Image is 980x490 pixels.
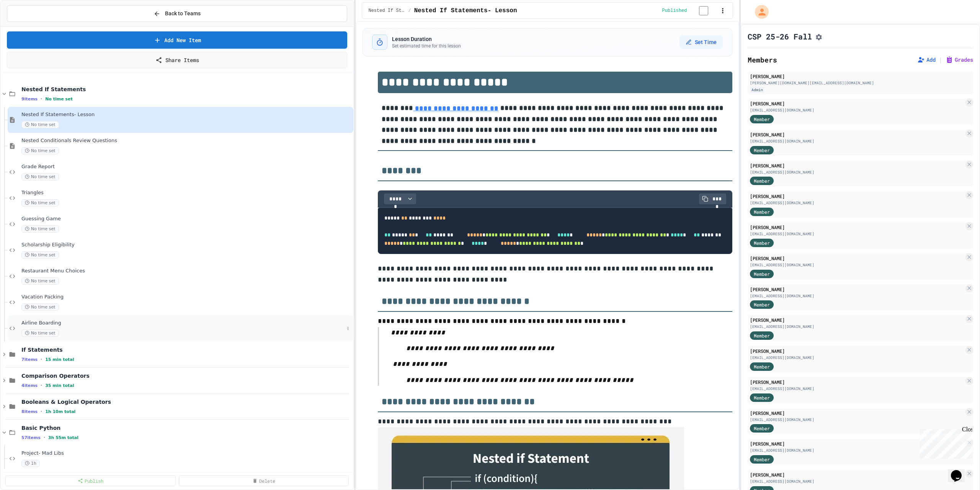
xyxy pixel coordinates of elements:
[44,434,45,441] span: •
[750,316,964,323] div: [PERSON_NAME]
[750,193,964,200] div: [PERSON_NAME]
[21,173,59,180] span: No time set
[679,35,723,49] button: Set Time
[750,410,964,416] div: [PERSON_NAME]
[344,324,352,332] button: More options
[750,100,964,107] div: [PERSON_NAME]
[750,200,964,206] div: [EMAIL_ADDRESS][DOMAIN_NAME]
[939,55,942,64] span: |
[21,251,59,259] span: No time set
[748,54,777,65] h2: Members
[45,409,75,414] span: 1h 10m total
[21,216,352,222] span: Guessing Game
[750,262,964,268] div: [EMAIL_ADDRESS][DOMAIN_NAME]
[7,52,347,68] a: Share Items
[21,294,352,300] span: Vacation Packing
[165,10,201,18] span: Back to Teams
[754,425,770,432] span: Member
[179,475,349,486] a: Delete
[815,32,823,41] button: Assignment Settings
[7,31,347,49] a: Add New Item
[916,426,972,459] iframe: chat widget
[750,87,764,93] div: Admin
[917,56,936,64] button: Add
[750,224,964,231] div: [PERSON_NAME]
[41,356,42,362] span: •
[748,31,812,42] h1: CSP 25-26 Fall
[750,293,964,299] div: [EMAIL_ADDRESS][DOMAIN_NAME]
[408,8,411,14] span: /
[21,268,352,274] span: Restaurant Menu Choices
[662,6,718,15] div: Content is published and visible to students
[21,147,59,154] span: No time set
[3,3,53,49] div: Chat with us now!Close
[21,409,38,414] span: 8 items
[392,43,461,49] p: Set estimated time for this lesson
[690,6,717,15] input: publish toggle
[754,456,770,463] span: Member
[7,5,347,22] button: Back to Teams
[414,6,517,15] span: Nested If Statements- Lesson
[21,320,344,326] span: Airline Boarding
[750,324,964,329] div: [EMAIL_ADDRESS][DOMAIN_NAME]
[750,440,964,447] div: [PERSON_NAME]
[21,86,352,93] span: Nested If Statements
[21,242,352,248] span: Scholarship Eligibility
[21,97,38,102] span: 9 items
[45,357,74,362] span: 15 min total
[948,459,972,482] iframe: chat widget
[21,383,38,388] span: 4 items
[21,190,352,196] span: Triangles
[750,107,964,113] div: [EMAIL_ADDRESS][DOMAIN_NAME]
[750,73,971,80] div: [PERSON_NAME]
[5,475,176,486] a: Publish
[754,239,770,246] span: Member
[754,394,770,401] span: Member
[21,138,352,144] span: Nested Conditionals Review Questions
[750,471,964,478] div: [PERSON_NAME]
[21,450,352,457] span: Project- Mad Libs
[750,169,964,175] div: [EMAIL_ADDRESS][DOMAIN_NAME]
[368,8,405,14] span: Nested If Statements
[21,303,59,311] span: No time set
[750,286,964,293] div: [PERSON_NAME]
[21,225,59,233] span: No time set
[392,35,461,43] h3: Lesson Duration
[750,479,964,484] div: [EMAIL_ADDRESS][DOMAIN_NAME]
[21,346,352,353] span: If Statements
[754,270,770,277] span: Member
[750,131,964,138] div: [PERSON_NAME]
[750,355,964,361] div: [EMAIL_ADDRESS][DOMAIN_NAME]
[21,435,41,440] span: 57 items
[21,111,352,118] span: Nested If Statements- Lesson
[750,347,964,354] div: [PERSON_NAME]
[750,231,964,237] div: [EMAIL_ADDRESS][DOMAIN_NAME]
[21,329,59,337] span: No time set
[45,383,74,388] span: 35 min total
[45,97,73,102] span: No time set
[21,424,352,431] span: Basic Python
[754,116,770,123] span: Member
[754,208,770,215] span: Member
[750,138,964,144] div: [EMAIL_ADDRESS][DOMAIN_NAME]
[754,301,770,308] span: Member
[21,398,352,405] span: Booleans & Logical Operators
[750,417,964,423] div: [EMAIL_ADDRESS][DOMAIN_NAME]
[662,8,687,14] span: Published
[21,460,40,467] span: 1h
[750,379,964,385] div: [PERSON_NAME]
[48,435,78,440] span: 3h 55m total
[21,372,352,379] span: Comparison Operators
[754,332,770,339] span: Member
[754,363,770,370] span: Member
[750,386,964,392] div: [EMAIL_ADDRESS][DOMAIN_NAME]
[747,3,771,21] div: My Account
[754,147,770,154] span: Member
[41,382,42,388] span: •
[41,96,42,102] span: •
[41,408,42,415] span: •
[21,277,59,285] span: No time set
[750,162,964,169] div: [PERSON_NAME]
[750,447,964,453] div: [EMAIL_ADDRESS][DOMAIN_NAME]
[21,357,38,362] span: 7 items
